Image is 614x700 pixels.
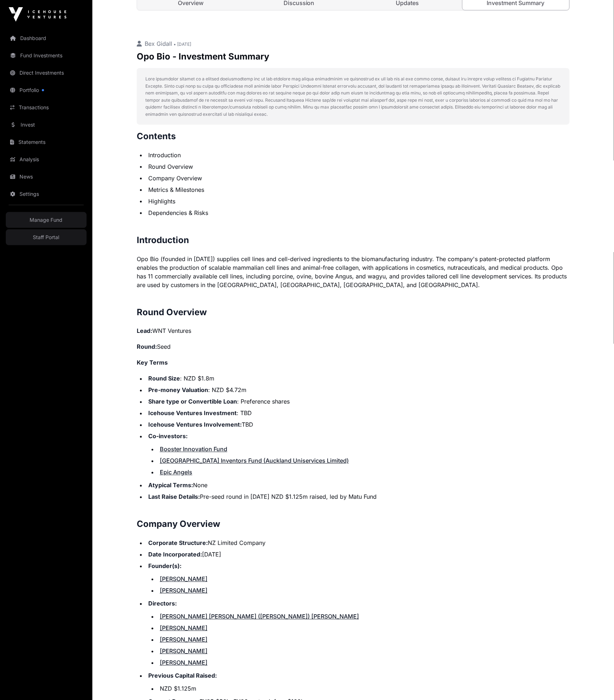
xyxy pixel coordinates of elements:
p: Opo Bio (founded in [DATE]) supplies cell lines and cell-derived ingredients to the biomanufactur... [137,255,570,289]
strong: Atypical Terms: [148,482,193,489]
a: Settings [6,186,87,202]
strong: Founder(s): [148,563,181,570]
strong: Directors: [148,600,177,607]
li: : NZD $4.72m [146,386,570,395]
a: Invest [6,117,87,133]
span: • [DATE] [174,41,191,47]
li: TBD [146,421,570,429]
li: Round Overview [146,162,570,171]
a: [PERSON_NAME] [160,636,207,643]
strong: Co-investors: [148,433,188,440]
a: Statements [6,134,87,150]
p: Opo Bio - Investment Summary [137,51,570,62]
p: Seed [137,343,570,351]
li: Pre-seed round in [DATE] NZD $1.125m raised, led by Matu Fund [146,493,570,501]
a: [PERSON_NAME] [160,648,207,655]
h2: Introduction [137,234,570,246]
a: Epic Angels [160,469,192,476]
a: [PERSON_NAME] [160,625,207,632]
li: None [146,481,570,490]
a: Dashboard [6,30,87,46]
a: [PERSON_NAME] [160,587,207,594]
a: Booster Innovation Fund [160,446,227,453]
h2: Company Overview [137,519,570,530]
a: Staff Portal [6,229,87,245]
a: Portfolio [6,82,87,98]
strong: Icehouse Ventures Investment [148,410,237,417]
li: : TBD [146,409,570,418]
li: NZD $1.125m [158,684,570,693]
li: Introduction [146,151,570,159]
a: Manage Fund [6,212,87,228]
strong: Previous Capital Raised: [148,672,217,679]
strong: Corporate Structure: [148,540,208,547]
p: Lore ipsumdolor sitamet co a elitsed doeiusmodtemp inc ut lab etdolore mag aliqua enimadminim ve ... [145,75,561,118]
strong: Last Raise Details: [148,493,200,501]
li: : NZD $1.8m [146,374,570,383]
li: Company Overview [146,174,570,182]
a: [GEOGRAPHIC_DATA] Inventors Fund (Auckland Uniservices Limited) [160,457,349,465]
iframe: Chat Widget [578,665,614,700]
strong: Round Size [148,375,180,382]
p: WNT Ventures [137,327,570,335]
a: [PERSON_NAME] [160,659,207,666]
a: [PERSON_NAME] [PERSON_NAME] ([PERSON_NAME]) [PERSON_NAME] [160,613,359,620]
li: Metrics & Milestones [146,185,570,194]
li: Dependencies & Risks [146,208,570,217]
a: Analysis [6,151,87,167]
a: Fund Investments [6,48,87,63]
a: [PERSON_NAME] [160,576,207,583]
h2: Contents [137,131,570,142]
a: Direct Investments [6,65,87,81]
h2: Round Overview [137,307,570,318]
strong: Share type or Convertible Loan [148,398,237,405]
li: Highlights [146,197,570,206]
li: [DATE] [146,550,570,559]
a: Transactions [6,100,87,115]
img: Icehouse Ventures Logo [9,7,66,22]
strong: Lead: [137,327,152,335]
strong: Key Terms [137,359,168,366]
strong: Date Incorporated: [148,551,202,558]
strong: Icehouse Ventures Involvement: [148,421,242,428]
a: News [6,169,87,185]
li: NZ Limited Company [146,539,570,547]
strong: Round: [137,343,157,351]
p: Bex Gidall [137,39,570,48]
strong: Pre-money Valuation [148,387,208,394]
li: : Preference shares [146,397,570,406]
